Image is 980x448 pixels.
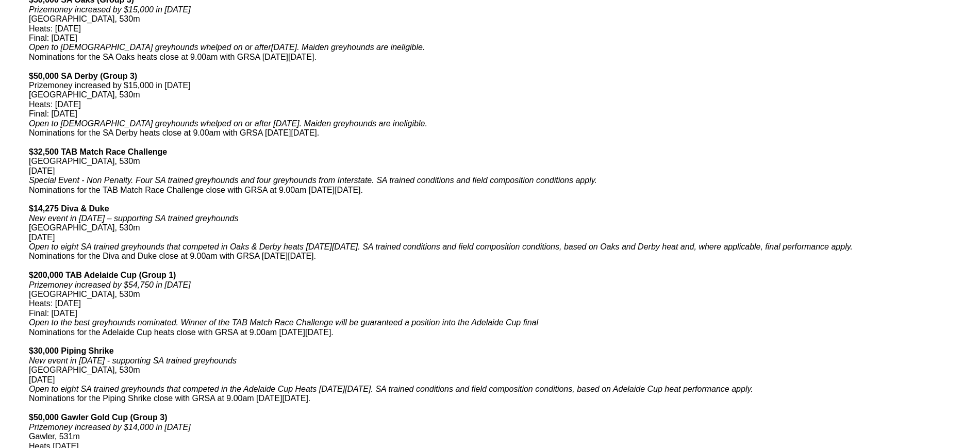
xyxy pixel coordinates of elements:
span: Nominations for the SA Derby heats close at 9.00am with GRSA [DATE][DATE]. [29,128,319,137]
span: Prizemoney increased by $15,000 in [DATE] [29,81,191,90]
i: Open to [DEMOGRAPHIC_DATA] greyhounds whelped on or after [29,43,425,52]
span: Final: [DATE] [29,34,77,42]
i: Open to eight SA trained greyhounds that competed in Oaks & Derby heats [DATE][DATE]. SA trained ... [29,242,853,251]
i: Special Event - Non Penalty. Four SA trained greyhounds and four greyhounds from Interstate. SA t... [29,176,597,185]
span: Nominations for the Adelaide Cup heats close with GRSA at 9.00am [DATE][DATE]. [29,328,334,337]
b: $50,000 SA Derby (Group 3) [29,72,137,80]
span: [GEOGRAPHIC_DATA], 530m [29,157,140,165]
b: $30,000 Piping Shrike [29,346,114,355]
span: Heats: [DATE] [29,24,81,33]
i: Open to [DEMOGRAPHIC_DATA] greyhounds whelped on or after [DATE]. Maiden greyhounds are ineligible. [29,119,427,128]
b: $14,275 Diva & Duke [29,204,109,213]
span: Final: [DATE] [29,309,77,318]
span: Heats: [DATE] [29,299,81,308]
span: [DATE] [29,167,55,175]
span: [DATE] [29,375,55,384]
span: Gawler, 531m [29,432,80,441]
i: Open to the best greyhounds nominated. Winner of the TAB Match Race Challenge will be guaranteed ... [29,318,538,327]
span: [DATE] [29,233,55,242]
b: $32,500 TAB Match Race Challenge [29,147,167,156]
span: [GEOGRAPHIC_DATA], 530m [29,14,140,23]
i: Prizemoney increased by $14,000 in [DATE] [29,423,191,432]
b: $50,000 Gawler Gold Cup (Group 3) [29,413,168,422]
span: Nominations for the TAB Match Race Challenge close with GRSA at 9.00am [DATE][DATE]. [29,186,363,194]
span: [GEOGRAPHIC_DATA], 530m [29,290,140,298]
span: Nominations for the Diva and Duke close at 9.00am with GRSA [DATE][DATE]. [29,252,316,260]
span: [GEOGRAPHIC_DATA], 530m [29,223,140,232]
i: New event in [DATE] - supporting SA trained greyhounds [29,356,237,365]
a: [DATE]. Maiden greyhounds are ineligible. [271,43,425,52]
span: [GEOGRAPHIC_DATA], 530m [29,366,140,374]
b: $200,000 TAB Adelaide Cup (Group 1) [29,271,176,279]
i: Open to eight SA trained greyhounds that competed in the Adelaide Cup Heats [DATE][DATE]. SA trai... [29,385,753,393]
span: Nominations for the SA Oaks heats close at 9.00am with GRSA [DATE][DATE]. [29,53,317,61]
i: New event in [DATE] – supporting SA trained greyhounds [29,214,238,223]
i: Prizemoney increased by $54,750 in [DATE] [29,280,191,289]
span: [GEOGRAPHIC_DATA], 530m [29,90,140,99]
span: Final: [DATE] [29,109,77,118]
span: Nominations for the Piping Shrike close with GRSA at 9.00am [DATE][DATE]. [29,394,310,403]
span: Heats: [DATE] [29,100,81,109]
i: Prizemoney increased by $15,000 in [DATE] [29,5,191,14]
